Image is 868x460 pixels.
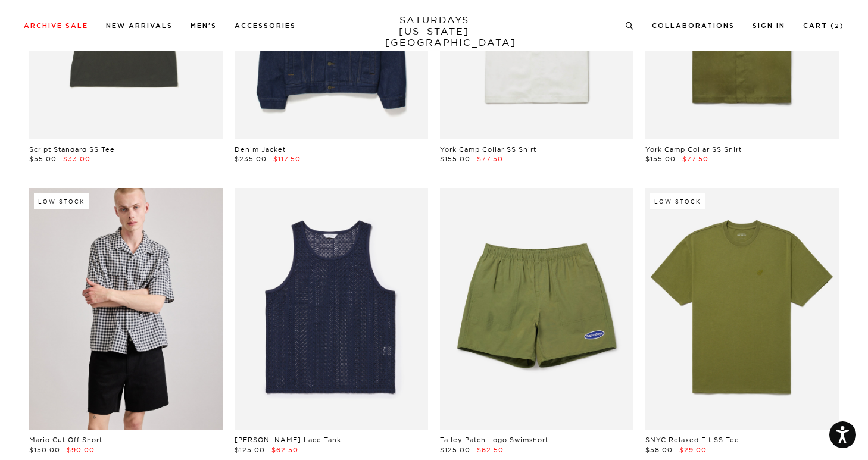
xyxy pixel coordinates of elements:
[29,436,102,444] a: Mario Cut Off Short
[235,436,341,444] a: [PERSON_NAME] Lace Tank
[835,24,840,29] small: 2
[650,193,705,209] div: Low Stock
[235,155,267,163] span: $235.00
[235,145,286,154] a: Denim Jacket
[34,193,89,209] div: Low Stock
[67,446,95,454] span: $90.00
[477,446,504,454] span: $62.50
[440,145,536,154] a: York Camp Collar SS Shirt
[652,23,735,29] a: Collaborations
[235,23,296,29] a: Accessories
[753,23,785,29] a: Sign In
[24,23,88,29] a: Archive Sale
[682,155,708,163] span: $77.50
[29,145,115,154] a: Script Standard SS Tee
[679,446,707,454] span: $29.00
[440,446,470,454] span: $125.00
[271,446,298,454] span: $62.50
[385,14,483,48] a: SATURDAYS[US_STATE][GEOGRAPHIC_DATA]
[645,446,673,454] span: $58.00
[803,23,844,29] a: Cart (2)
[273,155,301,163] span: $117.50
[106,23,173,29] a: New Arrivals
[440,436,548,444] a: Talley Patch Logo Swimshort
[63,155,90,163] span: $33.00
[645,145,742,154] a: York Camp Collar SS Shirt
[477,155,503,163] span: $77.50
[191,23,217,29] a: Men's
[235,446,265,454] span: $125.00
[29,446,60,454] span: $150.00
[440,155,470,163] span: $155.00
[29,155,57,163] span: $55.00
[645,436,739,444] a: SNYC Relaxed Fit SS Tee
[645,155,676,163] span: $155.00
